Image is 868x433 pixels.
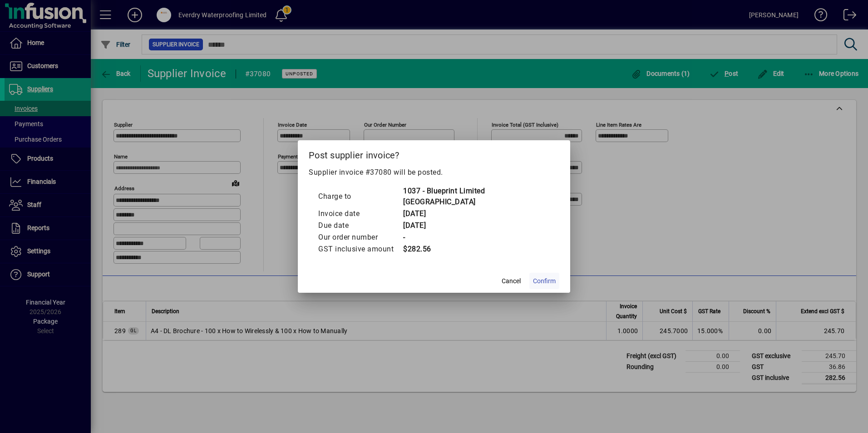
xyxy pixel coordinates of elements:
td: Due date [318,220,403,231]
td: $282.56 [403,243,550,255]
p: Supplier invoice #37080 will be posted. [309,167,559,178]
span: Cancel [502,276,521,286]
button: Cancel [497,273,526,289]
td: [DATE] [403,208,550,220]
span: Confirm [533,276,556,286]
td: Our order number [318,231,403,243]
td: [DATE] [403,220,550,231]
h2: Post supplier invoice? [298,140,570,167]
td: Charge to [318,185,403,208]
td: GST inclusive amount [318,243,403,255]
td: 1037 - Blueprint Limited [GEOGRAPHIC_DATA] [403,185,550,208]
button: Confirm [529,273,559,289]
td: Invoice date [318,208,403,220]
td: - [403,231,550,243]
